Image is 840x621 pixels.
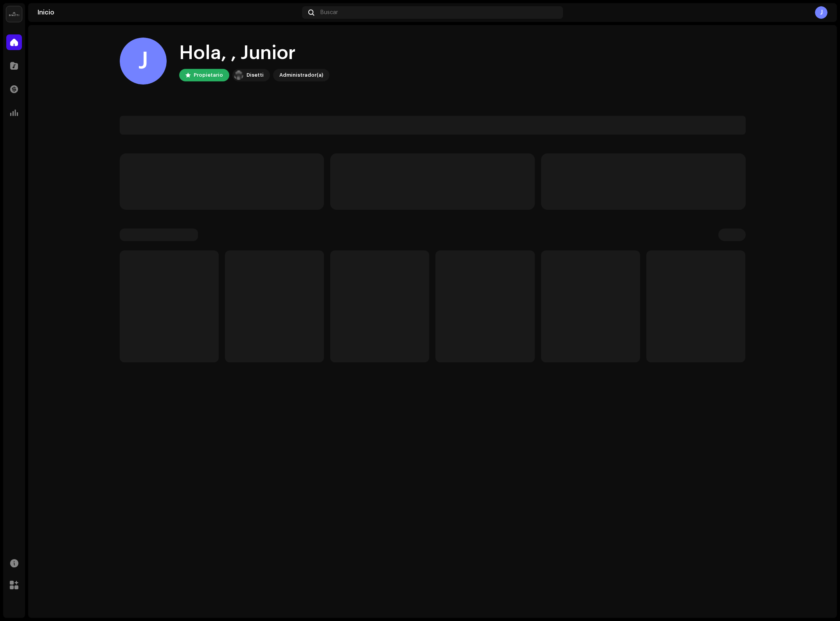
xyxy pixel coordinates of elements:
div: J [120,38,167,85]
div: J [815,6,827,19]
div: Propietario [194,70,223,80]
div: Hola, , Junior [179,41,329,66]
div: Inicio [38,9,299,16]
img: 02a7c2d3-3c89-4098-b12f-2ff2945c95ee [234,70,243,80]
img: 02a7c2d3-3c89-4098-b12f-2ff2945c95ee [6,6,22,22]
span: Buscar [320,9,338,16]
div: Administrador(a) [279,70,323,80]
div: Disetti [246,70,264,80]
